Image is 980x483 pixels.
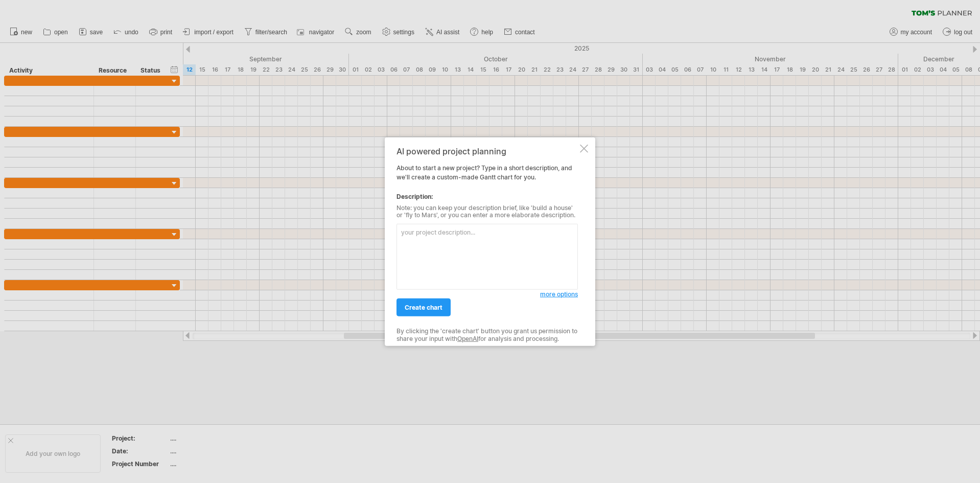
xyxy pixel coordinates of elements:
[405,304,442,311] span: create chart
[457,334,478,342] a: OpenAI
[396,298,451,316] a: create chart
[540,290,578,298] span: more options
[396,328,578,342] div: By clicking the 'create chart' button you grant us permission to share your input with for analys...
[540,290,578,299] a: more options
[396,204,578,219] div: Note: you can keep your description brief, like 'build a house' or 'fly to Mars', or you can ente...
[396,146,578,337] div: About to start a new project? Type in a short description, and we'll create a custom-made Gantt c...
[396,146,578,155] div: AI powered project planning
[396,192,578,201] div: Description:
